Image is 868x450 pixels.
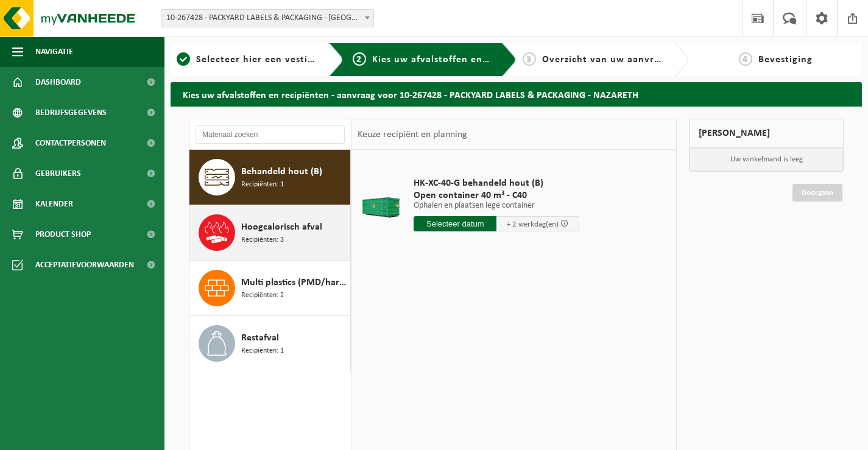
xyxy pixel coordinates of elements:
[189,316,351,371] button: Restafval Recipiënten: 1
[372,55,540,65] span: Kies uw afvalstoffen en recipiënten
[241,220,322,234] span: Hoogcalorisch afval
[189,261,351,316] button: Multi plastics (PMD/harde kunststoffen/spanbanden/EPS/folie naturel/folie gemengd) Recipiënten: 2
[35,67,81,97] span: Dashboard
[414,202,579,210] p: Ophalen en plaatsen lege container
[35,97,107,128] span: Bedrijfsgegevens
[351,119,473,150] div: Keuze recipiënt en planning
[189,205,351,261] button: Hoogcalorisch afval Recipiënten: 3
[35,189,73,219] span: Kalender
[241,179,284,191] span: Recipiënten: 1
[35,37,73,67] span: Navigatie
[758,55,813,65] span: Bevestiging
[241,290,284,301] span: Recipiënten: 2
[507,220,559,228] span: + 2 werkdag(en)
[241,345,284,357] span: Recipiënten: 1
[196,125,345,144] input: Materiaal zoeken
[241,331,279,345] span: Restafval
[189,150,351,205] button: Behandeld hout (B) Recipiënten: 1
[177,52,190,66] span: 1
[241,164,322,179] span: Behandeld hout (B)
[161,10,373,27] span: 10-267428 - PACKYARD LABELS & PACKAGING - NAZARETH
[414,216,496,231] input: Selecteer datum
[689,119,844,148] div: [PERSON_NAME]
[739,52,752,66] span: 4
[35,219,91,250] span: Product Shop
[353,52,366,66] span: 2
[35,158,81,189] span: Gebruikers
[792,184,842,202] a: Doorgaan
[523,52,536,66] span: 3
[161,9,374,27] span: 10-267428 - PACKYARD LABELS & PACKAGING - NAZARETH
[177,52,319,67] a: 1Selecteer hier een vestiging
[241,234,284,246] span: Recipiënten: 3
[196,55,328,65] span: Selecteer hier een vestiging
[414,189,579,202] span: Open container 40 m³ - C40
[542,55,671,65] span: Overzicht van uw aanvraag
[414,177,579,189] span: HK-XC-40-G behandeld hout (B)
[171,82,862,106] h2: Kies uw afvalstoffen en recipiënten - aanvraag voor 10-267428 - PACKYARD LABELS & PACKAGING - NAZ...
[241,275,347,290] span: Multi plastics (PMD/harde kunststoffen/spanbanden/EPS/folie naturel/folie gemengd)
[690,148,843,171] p: Uw winkelmand is leeg
[35,128,106,158] span: Contactpersonen
[35,250,134,280] span: Acceptatievoorwaarden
